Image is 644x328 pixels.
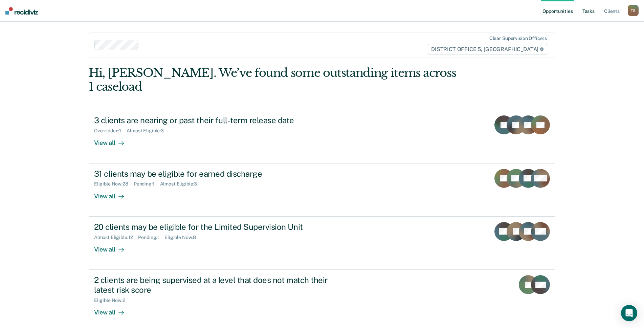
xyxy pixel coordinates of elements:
[621,305,637,321] div: Open Intercom Messenger
[160,181,203,187] div: Almost Eligible : 3
[94,128,127,134] div: Overridden : 1
[164,235,201,240] div: Eligible Now : 8
[94,240,132,253] div: View all
[138,235,164,240] div: Pending : 1
[89,217,555,270] a: 20 clients may be eligible for the Limited Supervision UnitAlmost Eligible:12Pending:1Eligible No...
[89,163,555,217] a: 31 clients may be eligible for earned dischargeEligible Now:28Pending:1Almost Eligible:3View all
[94,222,332,232] div: 20 clients may be eligible for the Limited Supervision Unit
[94,169,332,179] div: 31 clients may be eligible for earned discharge
[94,181,134,187] div: Eligible Now : 28
[94,298,131,303] div: Eligible Now : 2
[427,44,548,55] span: DISTRICT OFFICE 5, [GEOGRAPHIC_DATA]
[94,115,332,125] div: 3 clients are nearing or past their full-term release date
[127,128,169,134] div: Almost Eligible : 3
[94,235,138,240] div: Almost Eligible : 12
[89,66,462,94] div: Hi, [PERSON_NAME]. We’ve found some outstanding items across 1 caseload
[628,5,639,16] button: TB
[134,181,160,187] div: Pending : 1
[94,134,132,147] div: View all
[5,7,38,15] img: Recidiviz
[628,5,639,16] div: T B
[94,275,332,295] div: 2 clients are being supervised at a level that does not match their latest risk score
[94,303,132,316] div: View all
[489,36,547,41] div: Clear supervision officers
[89,110,555,163] a: 3 clients are nearing or past their full-term release dateOverridden:1Almost Eligible:3View all
[94,187,132,200] div: View all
